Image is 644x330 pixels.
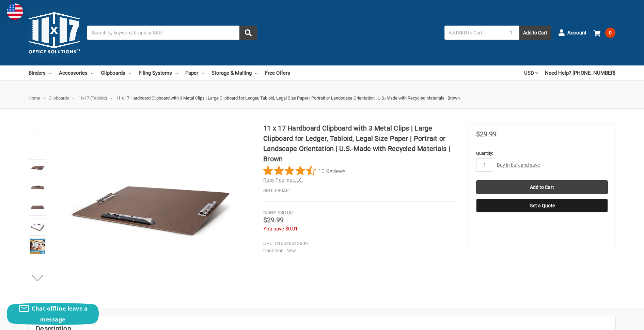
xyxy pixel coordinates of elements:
div: MSRP [263,209,276,216]
span: $29.99 [476,130,497,138]
span: 0 [605,28,615,38]
input: Add SKU to Cart [444,26,503,40]
span: $0.01 [285,226,298,232]
a: Clipboards [49,95,69,101]
button: Chat offline leave a message [7,303,99,325]
a: Free Offers [265,65,290,80]
dd: 816628013809 [263,240,454,247]
button: Add to Cart [519,26,551,40]
a: Accessories [59,65,94,80]
label: Quantity: [476,150,608,157]
span: $29.99 [263,216,284,224]
span: 10 Reviews [318,166,346,176]
button: Next [27,271,48,285]
a: Buy in bulk and save [497,162,540,168]
img: 11 x 17 Hardboard Clipboard with 3 Metal Clips | Large Clipboard for Ledger, Tabloid, Legal Size ... [30,239,45,254]
img: 17x11 Clipboard Hardboard Panel Featuring 3 Clips Brown [67,123,237,294]
a: Storage & Mailing [211,65,258,80]
a: Ruby Paulina LLC. [263,177,303,183]
img: 11 x 17 Hardboard Clipboard with 3 Metal Clips | Large Clipboard for Ledger, Tabloid, Legal Size ... [30,180,45,195]
span: 11 x 17 Hardboard Clipboard with 3 Metal Clips | Large Clipboard for Ledger, Tabloid, Legal Size ... [116,95,460,101]
a: Filing Systems [139,65,178,80]
input: Add to Cart [476,180,608,194]
a: Account [558,24,586,42]
dt: Condition: [263,247,285,254]
a: Binders [29,65,52,80]
a: 11x17 (Tabloid) [78,95,107,101]
h1: 11 x 17 Hardboard Clipboard with 3 Metal Clips | Large Clipboard for Ledger, Tabloid, Legal Size ... [263,123,457,164]
button: Get a Quote [476,199,608,212]
button: Rated 4.6 out of 5 stars from 10 reviews. Jump to reviews. [263,166,346,176]
input: Search by keyword, brand or SKU [87,26,257,40]
img: 17x11 Clipboard Acrylic Panel Featuring an 8" Hinge Clip Black [30,200,45,215]
img: duty and tax information for United States [7,3,23,20]
img: 11 x 17 Hardboard Clipboard with 3 Metal Clips | Large Clipboard for Ledger, Tabloid, Legal Size ... [30,220,45,235]
a: USD [524,65,538,80]
button: Previous [27,126,48,140]
a: Paper [185,65,204,80]
iframe: Google Customer Reviews [588,312,644,330]
dd: New [263,247,454,254]
span: $30.00 [278,210,293,216]
a: Home [29,95,40,101]
span: Account [567,29,586,37]
dd: 680461 [263,187,457,194]
span: You save [263,226,284,232]
a: Clipboards [101,65,131,80]
img: 17x11 Clipboard Hardboard Panel Featuring 3 Clips Brown [30,160,45,175]
span: Chat offline leave a message [32,305,88,323]
a: 0 [594,24,615,42]
dt: UPC: [263,240,273,247]
img: 11x17.com [29,7,80,58]
dt: SKU: [263,187,273,194]
a: Need Help? [PHONE_NUMBER] [545,65,615,80]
